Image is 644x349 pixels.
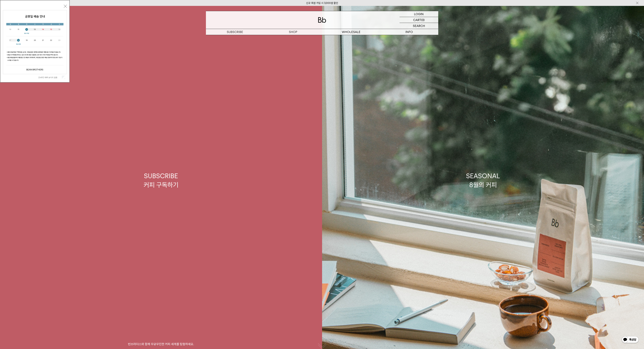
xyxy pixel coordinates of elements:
[466,171,500,189] div: SEASONAL 8월의 커피
[380,29,438,35] p: INFO
[414,11,424,17] p: LOGIN
[318,17,326,23] img: 로고
[206,29,264,35] a: SUBSCRIBE
[38,76,61,79] label: [DATE] 하루 보이지 않음
[413,17,421,23] p: CART
[621,336,639,344] img: 카카오톡 채널 1:1 채팅 버튼
[400,11,438,17] a: LOGIN
[421,17,425,23] p: (0)
[322,29,380,35] p: WHOLESALE
[306,2,338,5] a: 신규 회원 가입 시 3,000원 할인
[3,10,67,74] img: cb63d4bbb2e6550c365f227fdc69b27f_113810.jpg
[264,29,322,35] a: SHOP
[413,23,425,29] p: SEARCH
[64,5,67,8] button: 닫기
[144,171,178,189] div: SUBSCRIBE 커피 구독하기
[400,17,438,23] a: CART (0)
